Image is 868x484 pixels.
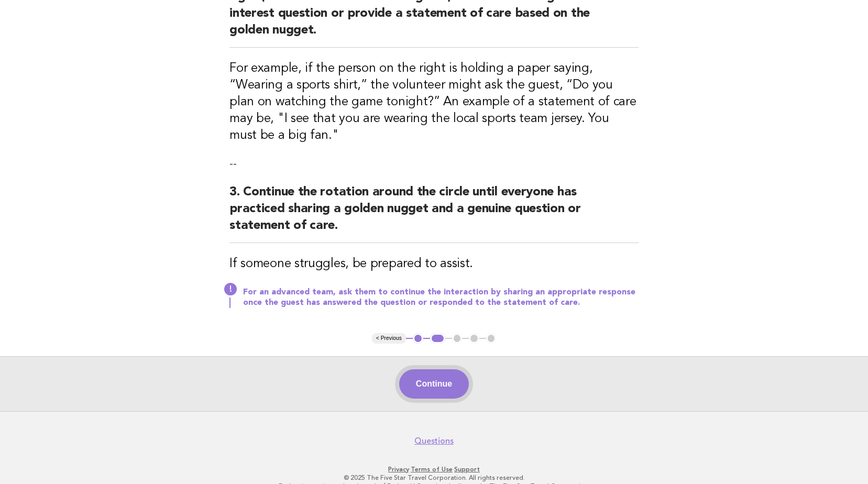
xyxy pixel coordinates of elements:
[414,436,454,446] a: Questions
[372,333,406,344] button: < Previous
[114,465,755,474] p: · ·
[243,287,639,308] p: For an advanced team, ask them to continue the interaction by sharing an appropriate response onc...
[229,60,639,144] h3: For example, if the person on the right is holding a paper saying, “Wearing a sports shirt,” the ...
[413,333,423,344] button: 1
[430,333,445,344] button: 2
[229,184,639,243] h2: 3. Continue the rotation around the circle until everyone has practiced sharing a golden nugget a...
[229,256,639,272] h3: If someone struggles, be prepared to assist.
[114,474,755,482] p: © 2025 The Five Star Travel Corporation. All rights reserved.
[388,466,409,473] a: Privacy
[229,157,639,171] p: --
[454,466,480,473] a: Support
[411,466,453,473] a: Terms of Use
[399,369,469,399] button: Continue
